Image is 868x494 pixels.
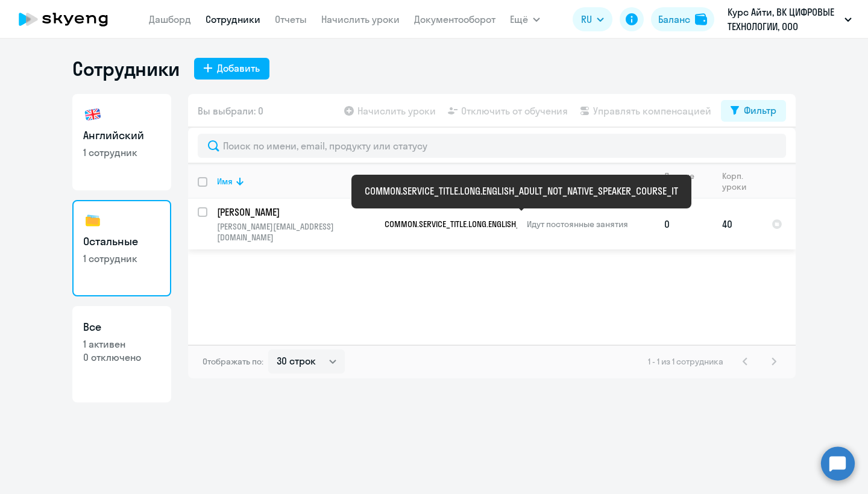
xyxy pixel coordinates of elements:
[573,7,612,31] button: RU
[83,105,102,124] img: english
[83,252,160,265] p: 1 сотрудник
[722,170,753,192] div: Корп. уроки
[83,128,160,143] h3: Английский
[658,12,690,27] div: Баланс
[664,170,703,192] div: Личные уроки
[722,170,761,192] div: Корп. уроки
[72,306,171,402] a: Все1 активен0 отключено
[198,134,786,158] input: Поиск по имени, email, продукту или статусу
[83,234,160,249] h3: Остальные
[217,205,374,243] a: [PERSON_NAME][PERSON_NAME][EMAIL_ADDRESS][DOMAIN_NAME]
[217,61,260,75] div: Добавить
[198,104,263,118] span: Вы выбрали: 0
[664,170,712,192] div: Личные уроки
[385,219,659,230] span: COMMON.SERVICE_TITLE.LONG.ENGLISH_ADULT_NOT_NATIVE_SPEAKER_COURSE_IT
[510,7,540,31] button: Ещё
[217,176,374,187] div: Имя
[744,103,776,117] div: Фильтр
[217,221,374,243] p: [PERSON_NAME][EMAIL_ADDRESS][DOMAIN_NAME]
[651,7,714,31] button: Балансbalance
[728,5,840,34] p: Курс Айти, ВК ЦИФРОВЫЕ ТЕХНОЛОГИИ, ООО
[72,57,180,81] h1: Сотрудники
[527,219,654,230] p: Идут постоянные занятия
[414,13,495,25] a: Документооборот
[83,211,102,230] img: others
[712,199,762,249] td: 40
[83,319,160,335] h3: Все
[721,100,786,122] button: Фильтр
[321,13,400,25] a: Начислить уроки
[83,337,160,351] p: 1 активен
[194,58,269,80] button: Добавить
[510,12,528,27] span: Ещё
[648,356,723,367] span: 1 - 1 из 1 сотрудника
[581,12,592,27] span: RU
[365,184,678,198] div: COMMON.SERVICE_TITLE.LONG.ENGLISH_ADULT_NOT_NATIVE_SPEAKER_COURSE_IT
[149,13,191,25] a: Дашборд
[655,199,712,249] td: 0
[83,351,160,364] p: 0 отключено
[722,5,858,34] button: Курс Айти, ВК ЦИФРОВЫЕ ТЕХНОЛОГИИ, ООО
[206,13,260,25] a: Сотрудники
[83,146,160,159] p: 1 сотрудник
[217,176,233,187] div: Имя
[72,200,171,296] a: Остальные1 сотрудник
[72,94,171,190] a: Английский1 сотрудник
[275,13,307,25] a: Отчеты
[203,356,263,367] span: Отображать по:
[695,13,707,25] img: balance
[217,205,374,219] p: [PERSON_NAME]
